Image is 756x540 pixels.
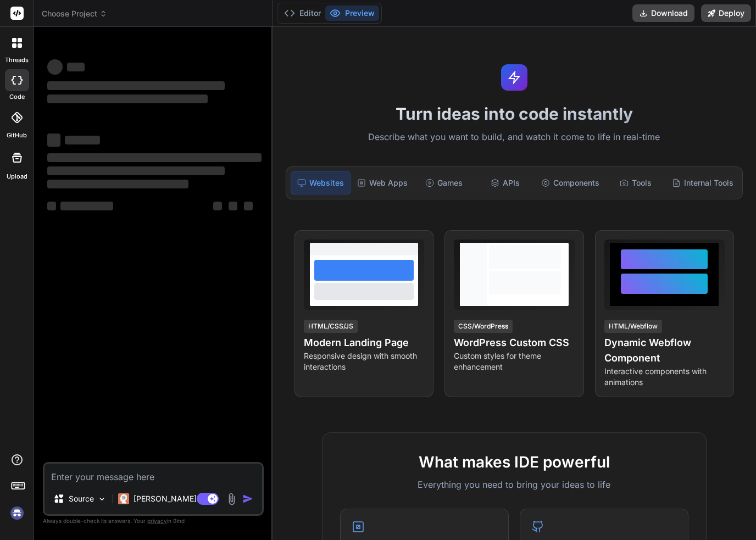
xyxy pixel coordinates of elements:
p: Interactive components with animations [604,366,725,388]
div: Websites [291,171,351,194]
h4: WordPress Custom CSS [454,335,574,350]
button: Editor [280,5,325,21]
span: ‌ [67,63,85,71]
span: ‌ [229,202,237,210]
span: ‌ [47,94,208,103]
button: Deploy [701,4,751,22]
span: ‌ [47,81,225,90]
span: ‌ [244,202,253,210]
h4: Dynamic Webflow Component [604,335,725,366]
span: ‌ [47,180,188,188]
div: HTML/CSS/JS [304,320,358,333]
h4: Modern Landing Page [304,335,424,350]
div: Web Apps [353,171,412,194]
label: code [9,92,25,102]
img: attachment [225,493,238,505]
button: Download [632,4,694,22]
div: APIs [476,171,535,194]
div: Components [537,171,604,194]
img: Claude 4 Sonnet [118,493,129,504]
span: ‌ [47,59,63,75]
span: ‌ [47,153,262,162]
img: Pick Models [97,494,107,504]
div: Games [414,171,474,194]
button: Preview [325,5,379,21]
p: [PERSON_NAME] 4 S.. [134,493,215,504]
span: privacy [147,517,167,524]
p: Responsive design with smooth interactions [304,350,424,372]
h1: Turn ideas into code instantly [279,104,749,124]
p: Always double-check its answers. Your in Bind [43,516,264,526]
h2: What makes IDE powerful [340,450,688,474]
span: ‌ [47,202,56,210]
p: Describe what you want to build, and watch it come to life in real-time [279,130,749,144]
label: threads [5,55,29,65]
div: CSS/WordPress [454,320,513,333]
label: Upload [7,172,27,181]
span: ‌ [47,166,225,175]
div: Tools [606,171,665,194]
div: Internal Tools [668,171,738,194]
span: ‌ [213,202,222,210]
div: HTML/Webflow [604,320,662,333]
img: signin [8,504,26,522]
img: icon [242,493,253,504]
span: ‌ [47,133,60,147]
p: Custom styles for theme enhancement [454,350,574,372]
span: ‌ [65,136,100,144]
p: Everything you need to bring your ideas to life [340,478,688,491]
span: Choose Project [42,8,107,19]
label: GitHub [7,131,27,140]
p: Source [69,493,94,504]
span: ‌ [60,202,113,210]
